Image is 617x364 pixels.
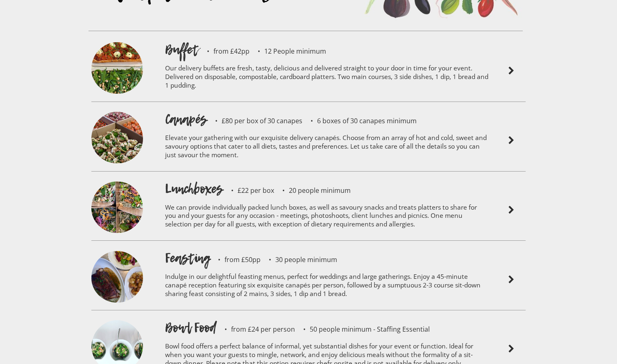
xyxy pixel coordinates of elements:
[165,319,216,337] h1: Bowl Food
[261,256,337,263] p: 30 people minimum
[165,110,207,128] h1: Canapés
[165,180,223,198] h1: Lunchboxes
[216,326,295,332] p: from £24 per person
[250,48,326,54] p: 12 People minimum
[295,326,430,332] p: 50 people minimum - Staffing Essential
[223,187,274,194] p: £22 per box
[207,118,302,124] p: £80 per box of 30 canapes
[165,249,210,267] h1: Feasting
[165,128,489,167] p: Elevate your gathering with our exquisite delivery canapés. Choose from an array of hot and cold,...
[199,48,250,54] p: from £42pp
[165,198,489,237] p: We can provide individually packed lunch boxes, as well as savoury snacks and treats platters to ...
[165,59,489,97] p: Our delivery buffets are fresh, tasty, delicious and delivered straight to your door in time for ...
[274,187,351,194] p: 20 people minimum
[302,118,417,124] p: 6 boxes of 30 canapes minimum
[165,267,489,306] p: Indulge in our delightful feasting menus, perfect for weddings and large gatherings. Enjoy a 45-m...
[210,256,261,263] p: from £50pp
